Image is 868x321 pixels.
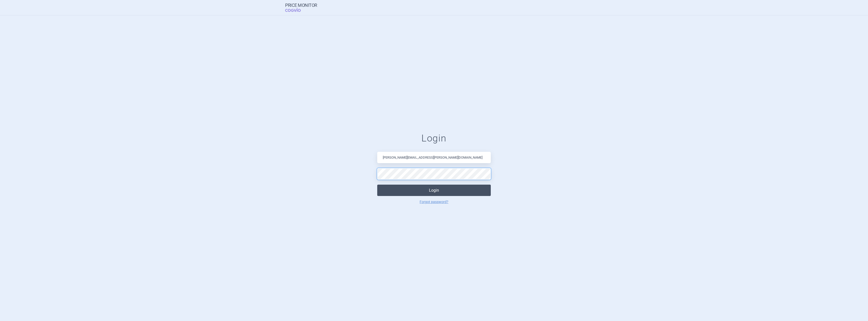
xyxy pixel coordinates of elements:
a: Price MonitorCOGVIO [285,3,317,12]
h1: Login [377,133,491,144]
input: Email [377,152,491,163]
a: Forgot password? [420,200,448,204]
span: COGVIO [285,8,308,12]
button: Login [377,185,491,196]
strong: Price Monitor [285,3,317,8]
